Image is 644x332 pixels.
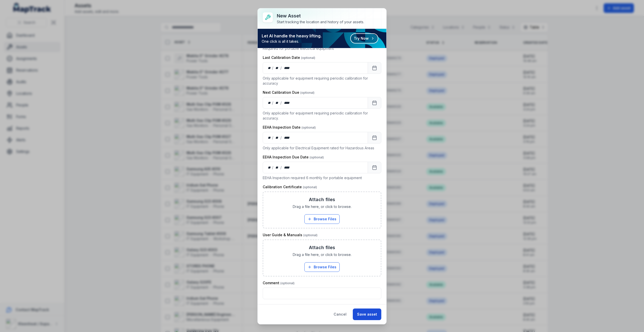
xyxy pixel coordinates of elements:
[280,135,282,140] div: /
[368,162,381,173] button: Calendar
[280,165,282,170] div: /
[309,196,335,203] h3: Attach files
[274,65,281,70] div: month,
[293,252,352,257] span: Drag a file here, or click to browse.
[263,280,294,286] label: Comment
[267,100,272,105] div: day,
[274,135,281,140] div: month,
[304,262,340,272] button: Browse Files
[267,135,272,140] div: day,
[272,135,274,140] div: /
[304,214,340,224] button: Browse Files
[263,184,317,189] label: Calibration Certificate
[272,65,274,70] div: /
[368,97,381,109] button: Calendar
[263,111,381,121] p: Only applicable for equipment requiring periodic calibration for accuracy.
[329,309,351,320] button: Cancel
[353,309,381,320] button: Save asset
[267,165,272,170] div: day,
[263,76,381,86] p: Only applicable for equipment requiring periodic calibration for accuracy
[272,100,274,105] div: /
[309,244,335,251] h3: Attach files
[263,232,317,238] label: User Guide & Manuals
[350,33,378,43] button: Try Now
[280,65,282,70] div: /
[280,100,282,105] div: /
[262,33,321,39] strong: Let AI handle the heavy lifting.
[272,165,274,170] div: /
[368,62,381,74] button: Calendar
[282,165,291,170] div: year,
[263,125,316,130] label: EEHA Inspection Date
[263,90,314,95] label: Next Calibration Due
[262,39,321,44] span: One click is all it takes.
[274,165,281,170] div: month,
[263,55,315,60] label: Last Calibration Date
[282,100,291,105] div: year,
[263,46,381,51] p: Required for portable electrical equipment
[282,65,291,70] div: year,
[263,146,381,151] p: Only applicable for Electrical Equipment rated for Hazardous Areas
[282,135,291,140] div: year,
[263,175,381,180] p: EEHA Inspection required 6 monthly for portable equipment
[274,100,281,105] div: month,
[267,65,272,70] div: day,
[263,155,324,160] label: EEHA Inspection Due Date
[277,19,364,25] div: Start tracking the location and history of your assets.
[277,12,364,19] h3: New asset
[368,132,381,144] button: Calendar
[293,204,352,209] span: Drag a file here, or click to browse.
